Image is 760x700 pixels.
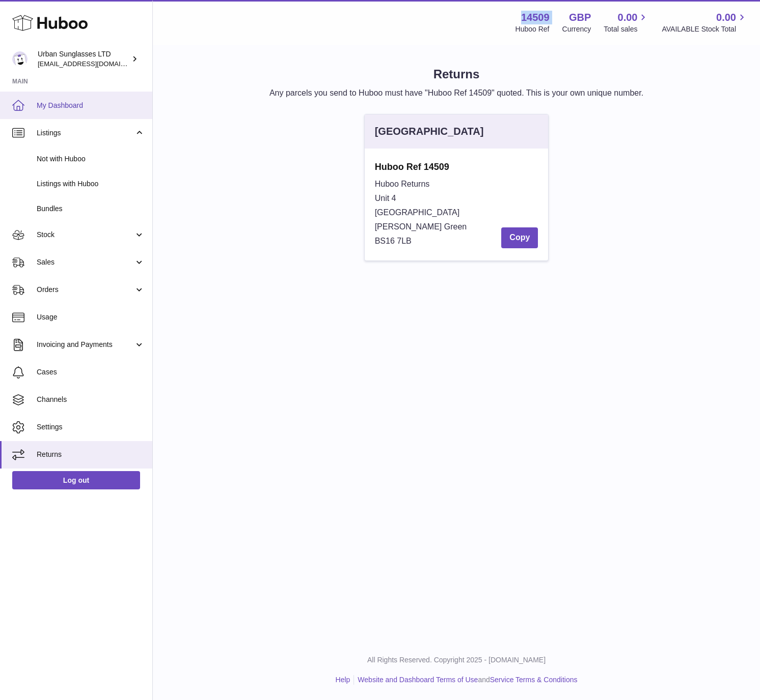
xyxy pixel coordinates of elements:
span: [PERSON_NAME] Green [375,222,467,231]
a: Log out [12,471,140,489]
a: Website and Dashboard Terms of Use [358,676,478,684]
span: Invoicing and Payments [37,340,134,349]
h1: Returns [169,66,744,82]
p: Any parcels you send to Huboo must have "Huboo Ref 14509" quoted. This is your own unique number. [169,87,744,99]
span: Settings [37,422,145,432]
span: Usage [37,312,145,322]
strong: 14509 [521,11,550,24]
img: info@urbansunglasses.co.uk [12,51,28,67]
div: Huboo Ref [515,24,550,34]
span: Not with Huboo [37,154,145,164]
span: Sales [37,257,134,267]
span: Unit 4 [375,194,396,202]
span: Orders [37,285,134,295]
span: 0.00 [716,11,736,24]
span: Channels [37,395,145,404]
span: Returns [37,450,145,459]
span: My Dashboard [37,101,145,110]
span: [GEOGRAPHIC_DATA] [375,208,460,217]
div: Urban Sunglasses LTD [38,49,129,69]
p: All Rights Reserved. Copyright 2025 - [DOMAIN_NAME] [161,655,752,665]
span: Listings [37,128,134,138]
li: and [354,675,577,685]
a: 0.00 Total sales [604,11,649,34]
span: Listings with Huboo [37,179,145,189]
span: [EMAIL_ADDRESS][DOMAIN_NAME] [38,60,150,68]
a: Help [336,676,350,684]
span: Bundles [37,204,145,214]
div: [GEOGRAPHIC_DATA] [375,125,484,138]
strong: Huboo Ref 14509 [375,161,538,173]
span: 0.00 [618,11,638,24]
strong: GBP [569,11,591,24]
span: BS16 7LB [375,237,412,245]
a: Service Terms & Conditions [490,676,578,684]
div: Currency [562,24,591,34]
span: Cases [37,367,145,377]
span: Huboo Returns [375,180,430,188]
span: AVAILABLE Stock Total [662,24,748,34]
span: Stock [37,230,134,240]
button: Copy [501,227,538,248]
a: 0.00 AVAILABLE Stock Total [662,11,748,34]
span: Total sales [604,24,649,34]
